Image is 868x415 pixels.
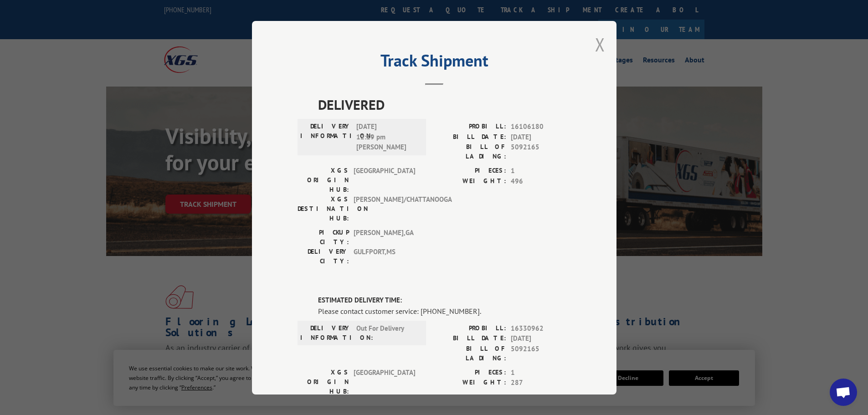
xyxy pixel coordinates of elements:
[356,122,418,153] span: [DATE] 12:19 pm [PERSON_NAME]
[298,247,349,266] label: DELIVERY CITY:
[511,122,571,132] span: 16106180
[298,367,349,396] label: XGS ORIGIN HUB:
[354,166,415,195] span: [GEOGRAPHIC_DATA]
[298,195,349,223] label: XGS DESTINATION HUB:
[354,228,415,247] span: [PERSON_NAME] , GA
[354,367,415,396] span: [GEOGRAPHIC_DATA]
[434,142,506,161] label: BILL OF LADING:
[300,122,352,153] label: DELIVERY INFORMATION:
[511,343,571,363] span: 5092165
[298,228,349,247] label: PICKUP CITY:
[434,176,506,186] label: WEIGHT:
[595,32,605,56] button: Close modal
[511,378,571,388] span: 287
[511,333,571,344] span: [DATE]
[298,166,349,195] label: XGS ORIGIN HUB:
[434,367,506,378] label: PIECES:
[830,379,857,406] a: Open chat
[434,323,506,333] label: PROBILL:
[434,378,506,388] label: WEIGHT:
[354,247,415,266] span: GULFPORT , MS
[434,132,506,142] label: BILL DATE:
[354,195,415,223] span: [PERSON_NAME]/CHATTANOOGA
[434,166,506,176] label: PIECES:
[434,122,506,132] label: PROBILL:
[511,142,571,161] span: 5092165
[434,333,506,344] label: BILL DATE:
[511,367,571,378] span: 1
[300,323,352,342] label: DELIVERY INFORMATION:
[318,305,571,316] div: Please contact customer service: [PHONE_NUMBER].
[511,176,571,186] span: 496
[318,295,571,306] label: ESTIMATED DELIVERY TIME:
[511,132,571,142] span: [DATE]
[511,323,571,333] span: 16330962
[511,166,571,176] span: 1
[298,54,571,72] h2: Track Shipment
[434,343,506,363] label: BILL OF LADING:
[356,323,418,342] span: Out For Delivery
[318,94,571,115] span: DELIVERED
